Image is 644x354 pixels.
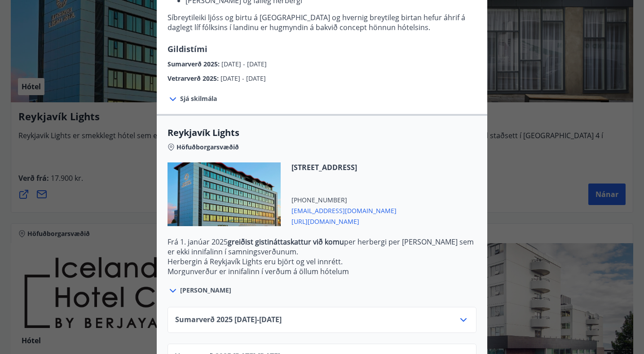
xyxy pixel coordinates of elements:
span: Reykjavík Lights [168,127,476,139]
span: Gildistími [168,44,207,54]
span: Vetrarverð 2025 : [168,74,221,83]
span: Sumarverð 2025 : [168,60,221,68]
span: Sjá skilmála [180,94,217,103]
p: Síbreytileiki ljóss og birtu á [GEOGRAPHIC_DATA] og hvernig breytileg birtan hefur áhrif á dagleg... [168,13,476,32]
span: [DATE] - [DATE] [221,74,266,83]
span: [DATE] - [DATE] [221,60,267,68]
span: [STREET_ADDRESS] [291,162,397,172]
span: Höfuðborgarsvæðið [176,143,239,152]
